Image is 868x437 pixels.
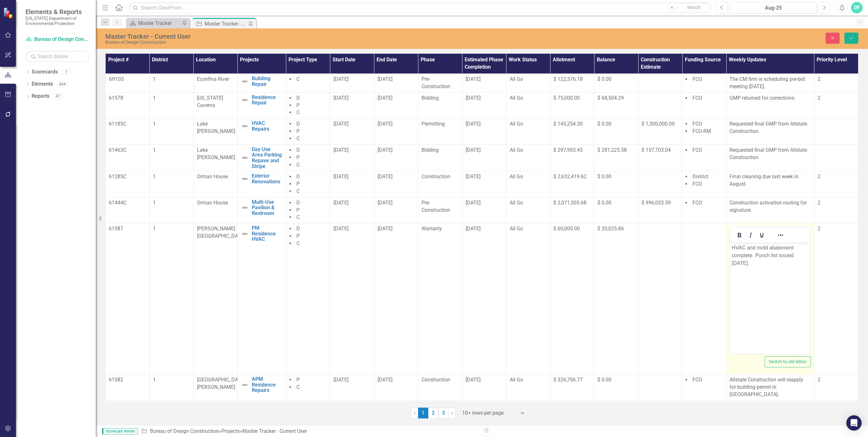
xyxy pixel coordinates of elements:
p: Allstate Construction will reapply for building permit in [GEOGRAPHIC_DATA]. [730,376,811,398]
span: ‹ [414,410,415,416]
button: DF [851,2,863,13]
span: [DATE] [333,121,348,127]
span: $ 68,504.29 [597,95,624,101]
span: Search [687,5,701,10]
a: 2 [428,408,438,418]
p: 61185C [109,120,146,128]
span: 1 [153,147,156,153]
button: Italic [745,231,756,240]
span: All Go [510,95,523,101]
span: $ 297,905.45 [553,147,583,153]
span: P [296,102,300,108]
img: Not Defined [241,230,249,238]
span: 1 [153,95,156,101]
span: C [296,162,300,168]
a: Exterior Renovations [252,173,283,184]
span: [DATE] [378,173,393,180]
span: $ 0.00 [597,200,611,206]
div: Bureau of Design Construction [105,40,534,45]
span: FCO [692,95,702,101]
span: FCO [692,200,702,206]
div: Master Tracker - Current User [242,428,307,434]
a: Residence Repair [252,95,283,106]
img: Not Defined [241,78,249,85]
span: [DATE] [333,377,348,383]
span: 2 [818,173,820,180]
span: Lake [PERSON_NAME] [197,147,235,160]
input: Search Below... [26,51,89,62]
span: All Go [510,377,523,383]
div: » » [141,428,477,435]
a: Reports [32,93,49,100]
span: 2 [818,76,820,82]
span: Construction [422,377,450,383]
a: Elements [32,80,53,88]
button: Underline [756,231,767,240]
p: Final cleaning due last week in August. [730,173,811,188]
span: [DATE] [378,377,393,383]
span: All Go [510,173,523,180]
span: [DATE] [333,76,348,82]
span: FCO [692,181,702,187]
a: APM Residence Repairs [252,376,283,393]
span: [DATE] [333,200,348,206]
span: Pre-Construction [422,76,450,89]
div: Master Tracker [138,19,180,27]
img: Not Defined [241,154,249,162]
img: Not Defined [241,204,249,211]
span: [DATE] [466,95,481,101]
span: [DATE] [333,226,348,232]
span: All Go [510,121,523,127]
p: 6H105 [109,76,146,83]
span: District [692,173,708,180]
span: Orman House [197,200,228,206]
span: Bidding [422,95,439,101]
button: Bold [734,231,745,240]
span: Permitting [422,121,445,127]
span: P [296,128,300,134]
span: FCO [692,377,702,383]
p: 61463C [109,147,146,154]
span: D [296,121,300,127]
p: 61578 [109,95,146,102]
span: $ 1,300,000.00 [641,121,675,127]
small: [US_STATE] Department of Environmental Protection [26,16,89,26]
span: $ 326,706.77 [553,377,583,383]
span: Econfina River [197,76,229,82]
div: 494 [56,81,69,87]
span: All Go [510,147,523,153]
div: 7 [61,69,71,75]
span: All Go [510,200,523,206]
span: All Go [510,226,523,232]
span: Lake [PERSON_NAME] [197,121,235,134]
span: FCO [692,121,702,127]
span: Construction [422,173,450,180]
span: Orman House [197,173,228,180]
span: $ 75,000.00 [553,95,580,101]
span: D [296,95,300,101]
span: Bidding [422,147,439,153]
a: Scorecards [32,68,58,76]
span: [DATE] [378,200,393,206]
span: [DATE] [378,121,393,127]
img: Not Defined [241,175,249,183]
span: C [296,188,300,194]
span: $ 122,576.18 [553,76,583,82]
p: Construction activation routing for signature. [730,199,811,214]
a: Multi-Use Pavilion & Restroom [252,199,283,216]
span: [DATE] [466,226,481,232]
a: Bureau of Design Construction [150,428,219,434]
span: Warranty [422,226,442,232]
span: $ 20,025.86 [597,226,624,232]
span: 2 [818,95,820,101]
span: C [296,384,300,390]
span: P [296,233,300,239]
p: 61582 [109,376,146,384]
a: Master Tracker [128,19,180,27]
span: [DATE] [333,173,348,180]
span: $ 0.00 [597,121,611,127]
span: 1 [153,200,156,206]
span: P [296,207,300,213]
span: [DATE] [466,173,481,180]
